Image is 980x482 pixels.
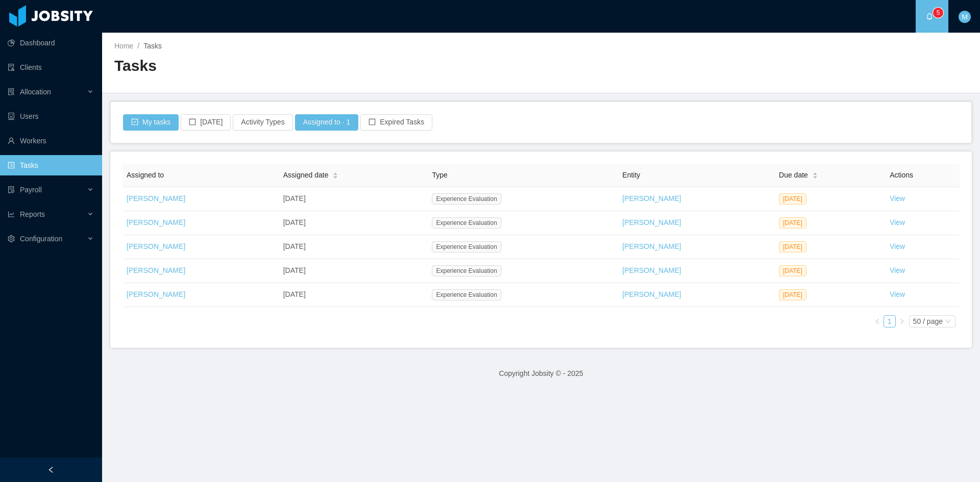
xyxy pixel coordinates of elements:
a: [PERSON_NAME] [622,266,681,274]
a: icon: auditClients [8,57,94,78]
div: Sort [812,171,818,178]
span: [DATE] [779,265,806,276]
li: Next Page [896,315,908,327]
p: 5 [937,8,940,18]
td: [DATE] [279,283,428,307]
span: Entity [622,171,640,179]
span: Tasks [143,42,162,50]
i: icon: down [945,318,951,325]
td: [DATE] [279,259,428,283]
li: 1 [884,315,896,327]
button: icon: check-squareMy tasks [123,114,179,131]
a: Home [114,42,133,50]
i: icon: caret-down [333,175,338,178]
span: Payroll [20,186,42,194]
i: icon: line-chart [8,211,15,218]
span: [DATE] [779,241,806,252]
span: Experience Evaluation [432,217,501,229]
i: icon: solution [8,88,15,95]
i: icon: left [874,318,880,324]
span: Due date [779,170,808,181]
a: View [890,194,905,202]
a: icon: pie-chartDashboard [8,33,94,53]
span: Type [432,171,447,179]
a: [PERSON_NAME] [622,290,681,298]
span: Experience Evaluation [432,193,501,205]
span: Assigned date [283,170,329,181]
span: [DATE] [779,193,806,205]
i: icon: right [899,318,905,324]
a: [PERSON_NAME] [622,194,681,202]
td: [DATE] [279,235,428,259]
a: [PERSON_NAME] [622,242,681,250]
a: View [890,242,905,250]
button: Activity Types [233,114,292,131]
i: icon: bell [926,13,933,20]
h2: Tasks [114,56,541,77]
a: View [890,266,905,274]
a: icon: userWorkers [8,131,94,151]
span: / [137,42,139,50]
i: icon: setting [8,235,15,242]
span: [DATE] [779,289,806,300]
td: [DATE] [279,211,428,235]
a: [PERSON_NAME] [127,290,185,298]
button: icon: borderExpired Tasks [360,114,432,131]
a: View [890,290,905,298]
div: 50 / page [913,316,943,327]
span: Reports [20,210,45,218]
button: icon: border[DATE] [181,114,231,131]
span: Experience Evaluation [432,265,501,276]
span: Allocation [20,88,51,96]
a: 1 [884,316,895,327]
div: Sort [332,171,338,178]
span: M [962,11,968,23]
a: [PERSON_NAME] [127,266,185,274]
footer: Copyright Jobsity © - 2025 [102,356,980,391]
span: Configuration [20,235,62,243]
i: icon: file-protect [8,186,15,193]
i: icon: caret-down [812,175,818,178]
li: Previous Page [871,315,884,327]
span: Experience Evaluation [432,289,501,300]
span: Assigned to [127,171,164,179]
i: icon: caret-up [812,171,818,174]
span: Actions [890,171,913,179]
a: [PERSON_NAME] [127,218,185,226]
td: [DATE] [279,187,428,211]
a: icon: profileTasks [8,155,94,175]
a: View [890,218,905,226]
span: Experience Evaluation [432,241,501,252]
button: Assigned to · 1 [295,114,359,131]
a: [PERSON_NAME] [622,218,681,226]
sup: 5 [933,8,943,18]
a: [PERSON_NAME] [127,194,185,202]
a: [PERSON_NAME] [127,242,185,250]
i: icon: caret-up [333,171,338,174]
span: [DATE] [779,217,806,229]
a: icon: robotUsers [8,106,94,126]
